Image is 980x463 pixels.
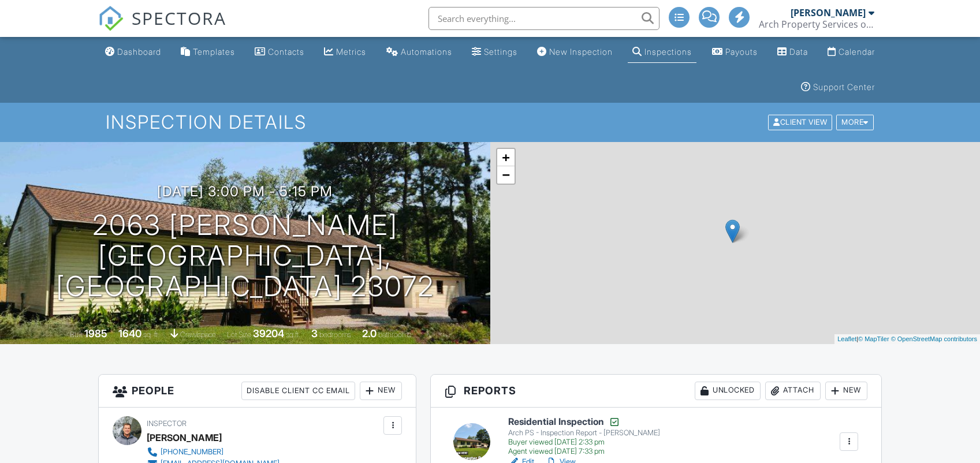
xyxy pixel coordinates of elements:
div: 3 [311,327,318,339]
div: [PHONE_NUMBER] [161,447,223,457]
div: Agent viewed [DATE] 7:33 pm [508,447,660,456]
div: New Inspection [549,47,613,57]
div: 1640 [118,327,141,339]
a: Leaflet [837,335,856,342]
div: Support Center [813,82,875,92]
div: Inspections [644,47,692,57]
div: Attach [765,382,821,400]
h3: People [99,375,416,408]
span: sq. ft. [143,330,159,339]
div: 39204 [253,327,284,339]
a: Dashboard [100,42,166,63]
div: Disable Client CC Email [241,382,355,400]
div: Arch PS - Inspection Report - [PERSON_NAME] [508,428,660,438]
img: The Best Home Inspection Software - Spectora [98,6,124,31]
a: Client View [767,117,835,126]
div: Dashboard [117,47,161,57]
a: Residential Inspection Arch PS - Inspection Report - [PERSON_NAME] Buyer viewed [DATE] 2:33 pm Ag... [508,416,660,457]
a: Templates [176,42,240,63]
h3: [DATE] 3:00 pm - 5:15 pm [157,184,333,199]
span: SPECTORA [132,6,226,30]
a: SPECTORA [98,16,226,40]
div: New [825,382,867,400]
div: Calendar [839,47,875,57]
div: 2.0 [362,327,377,339]
h1: 2063 [PERSON_NAME] [GEOGRAPHIC_DATA], [GEOGRAPHIC_DATA] 23072 [18,210,472,301]
a: © MapTiler [858,335,889,342]
span: Lot Size [227,330,251,339]
a: [PHONE_NUMBER] [147,446,280,458]
div: 1985 [84,327,107,339]
h6: Residential Inspection [508,416,660,428]
div: Settings [484,47,517,57]
a: Zoom in [497,149,515,166]
a: Automations (Advanced) [382,42,457,63]
div: Arch Property Services of Virginia, LLC [759,18,874,30]
div: Buyer viewed [DATE] 2:33 pm [508,438,660,447]
a: Contacts [250,42,309,63]
h1: Inspection Details [106,112,875,132]
span: bathrooms [378,330,411,339]
input: Search everything... [428,7,659,30]
span: Built [70,330,83,339]
div: Payouts [725,47,758,57]
div: Automations [401,47,452,57]
div: Data [789,47,808,57]
a: New Inspection [532,42,617,63]
a: Data [773,42,813,63]
span: crawlspace [180,330,216,339]
h3: Reports [431,375,881,408]
div: | [834,334,980,344]
a: Calendar [823,42,880,63]
div: Contacts [268,47,304,57]
span: Inspector [147,419,187,428]
a: Zoom out [497,166,515,184]
a: Payouts [707,42,762,63]
a: © OpenStreetMap contributors [891,335,977,342]
div: Metrics [336,47,366,57]
a: Metrics [319,42,371,63]
div: Client View [768,115,832,130]
div: More [836,115,874,130]
span: sq.ft. [286,330,300,339]
div: New [360,382,402,400]
div: Unlocked [695,382,761,400]
a: Inspections [628,42,696,63]
div: Templates [193,47,235,57]
a: Support Center [796,77,880,98]
span: bedrooms [319,330,351,339]
a: Settings [467,42,522,63]
div: [PERSON_NAME] [791,7,866,18]
div: [PERSON_NAME] [147,429,222,446]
